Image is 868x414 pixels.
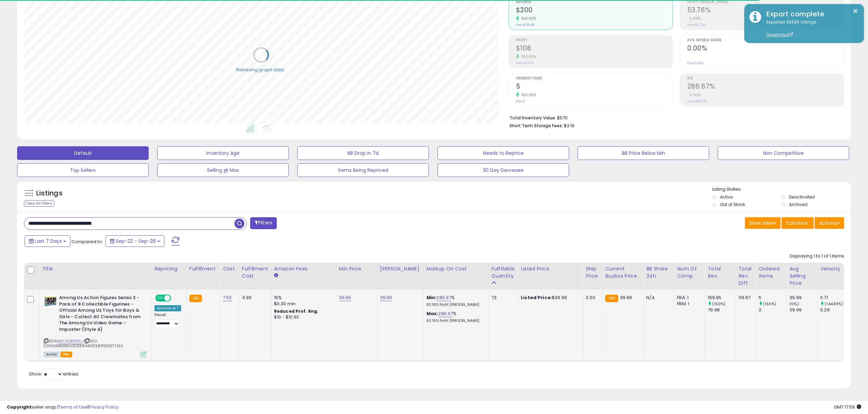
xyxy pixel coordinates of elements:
span: Columns [786,220,808,226]
div: Total Rev. [708,265,733,280]
div: Displaying 1 to 1 of 1 items [790,253,844,260]
h5: Listings [36,189,63,198]
button: Non Competitive [718,146,849,160]
button: Inventory Age [157,146,289,160]
span: Avg. Buybox Share [687,39,844,42]
span: OFF [170,295,181,301]
div: 119.97 [738,295,750,301]
div: Amazon AI * [154,305,181,311]
button: 30 Day Decrease [437,163,569,177]
div: Fulfillment [189,265,217,272]
div: 2 [759,307,786,313]
div: Title [42,265,149,272]
button: BB Price Below Min [578,146,709,160]
div: Fulfillable Quantity [491,265,515,280]
h2: $108 [516,44,673,54]
b: Reduced Prof. Rng. [274,308,319,314]
small: 150.00% [519,16,537,21]
small: Prev: 2 [516,99,525,103]
span: Compared to: [71,238,103,245]
div: Min Price [339,265,374,272]
div: seller snap | | [7,404,119,411]
button: Items Being Repriced [297,163,429,177]
span: Sep-22 - Sep-28 [116,238,156,245]
p: 53.76% Profit [PERSON_NAME] [426,302,483,307]
button: Columns [782,217,814,229]
button: Selling @ Max [157,163,289,177]
span: Show: entries [29,371,78,377]
div: Preset: [154,313,181,328]
h2: 53.76% [687,6,844,15]
div: Avg Selling Price [789,265,814,287]
b: Min: [426,294,437,301]
div: 0.00 [586,295,597,301]
div: 0.71 [820,295,848,301]
span: Ordered Items [516,77,673,80]
div: Ship Price [586,265,599,280]
h2: 0.00% [687,44,844,54]
small: 150.00% [519,92,537,98]
span: | SKU: C006AMONGUSCREWMATES8PACKSTYLEA [44,338,123,349]
small: FBA [605,295,618,302]
a: 286.67 [436,294,451,301]
a: B0C4Q8X96J [58,338,83,344]
h2: 286.67% [687,83,844,92]
div: 4.99 [242,295,266,301]
label: Out of Stock [720,202,745,207]
div: 39.99 [789,295,817,301]
label: Active [720,194,733,200]
a: 286.67 [438,310,453,317]
div: % [426,311,483,323]
small: Prev: 0.00% [687,61,704,65]
div: ASIN: [44,295,146,356]
b: Total Inventory Value: [510,115,556,121]
div: BB Share 24h. [646,265,671,280]
a: Privacy Policy [89,404,119,410]
div: 39.99 [789,307,817,313]
span: All listings currently available for purchase on Amazon [44,352,59,357]
div: Velocity [820,265,845,272]
span: Profit [516,39,673,42]
div: [PERSON_NAME] [380,265,421,272]
a: 7.50 [223,294,232,301]
small: FBA [189,295,202,302]
button: × [853,7,858,15]
div: Cost [223,265,236,272]
div: 199.95 [708,295,735,301]
label: Archived [789,202,808,207]
div: 0.29 [820,307,848,313]
div: 5 [759,295,786,301]
small: (150%) [763,301,776,307]
a: 39.99 [380,294,392,301]
small: Prev: $79.98 [516,23,534,27]
span: Profit [PERSON_NAME] [687,0,844,4]
small: 0.00% [687,92,701,98]
div: Current Buybox Price [605,265,640,280]
div: FBA: 1 [677,295,700,301]
div: Markup on Cost [426,265,486,272]
div: 15% [274,295,331,301]
span: ON [156,295,164,301]
a: Terms of Use [58,404,87,410]
p: Listing States: [712,186,851,193]
div: Export complete [761,9,859,19]
small: (0%) [789,301,799,307]
a: Download [767,32,793,38]
li: $570 [510,113,839,121]
button: BB Drop in 7d [297,146,429,160]
div: % [426,295,483,307]
button: Actions [815,217,844,229]
img: 51YJ2H9B+wL._SL40_.jpg [44,295,57,308]
div: 73 [491,295,513,301]
b: Listed Price: [521,294,552,301]
th: The percentage added to the cost of goods (COGS) that forms the calculator for Min & Max prices. [423,263,488,290]
small: 0.00% [687,16,701,21]
b: Max: [426,310,438,317]
button: Top Sellers [17,163,149,177]
div: Total Rev. Diff. [738,265,753,287]
strong: Copyright [7,404,32,410]
small: Prev: $43.00 [516,61,534,65]
div: Retrieving graph data.. [236,66,286,73]
span: FBA [60,352,72,357]
h2: $200 [516,6,673,15]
